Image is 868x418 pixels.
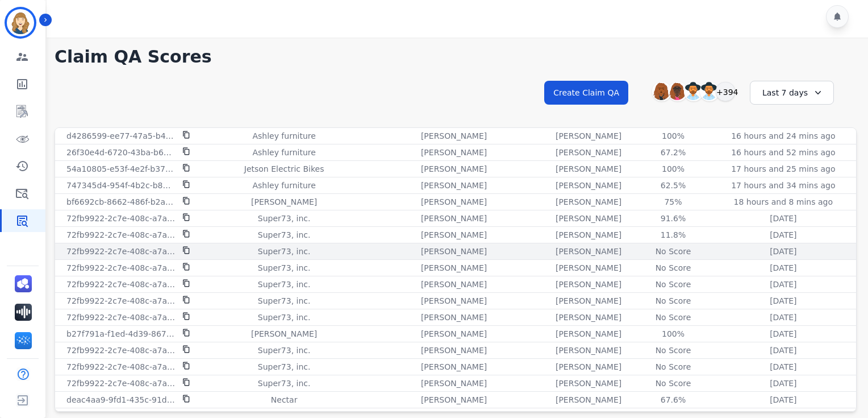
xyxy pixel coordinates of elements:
p: [PERSON_NAME] [556,130,621,142]
p: [PERSON_NAME] [421,279,487,290]
p: [DATE] [770,246,796,257]
p: [DATE] [770,345,796,356]
p: [PERSON_NAME] [421,246,487,257]
p: 72fb9922-2c7e-408c-a7af-65fa3901b6bc [66,213,176,224]
p: Super73, inc. [258,378,311,389]
p: Jetson Electric Bikes [244,163,324,175]
div: No Score [648,246,699,257]
p: Super73, inc. [258,246,311,257]
button: Create Claim QA [544,81,628,105]
p: 72fb9922-2c7e-408c-a7af-65fa3901b6bc [66,246,176,257]
h1: Claim QA Scores [55,47,857,67]
p: [DATE] [770,378,796,389]
p: deac4aa9-9fd1-435c-91d0-cd6d8d760fce [66,394,176,405]
div: 62.5% [648,180,699,191]
p: 72fb9922-2c7e-408c-a7af-65fa3901b6bc [66,279,176,290]
p: 72fb9922-2c7e-408c-a7af-65fa3901b6bc [66,345,176,356]
div: No Score [648,361,699,373]
div: Last 7 days [750,81,834,105]
div: 91.6% [648,213,699,224]
p: [PERSON_NAME] [421,378,487,389]
p: 18 hours and 8 mins ago [734,196,833,208]
p: [DATE] [770,394,796,405]
div: No Score [648,312,699,323]
p: 72fb9922-2c7e-408c-a7af-65fa3901b6bc [66,378,176,389]
p: Super73, inc. [258,295,311,307]
p: [PERSON_NAME] [556,147,621,158]
p: Super73, inc. [258,361,311,373]
p: [PERSON_NAME] [421,328,487,340]
p: Super73, inc. [258,262,311,274]
p: [PERSON_NAME] [556,246,621,257]
p: [PERSON_NAME] [421,394,487,405]
p: [PERSON_NAME] [556,361,621,373]
div: No Score [648,262,699,274]
p: 17 hours and 34 mins ago [731,180,835,191]
p: 16 hours and 24 mins ago [731,130,835,142]
p: 16 hours and 52 mins ago [731,147,835,158]
p: 747345d4-954f-4b2c-b864-97055a52b23f [66,180,176,191]
p: [PERSON_NAME] [421,163,487,175]
p: [PERSON_NAME] [556,394,621,405]
p: bf6692cb-8662-486f-b2a4-0ab6fd7f1eda [66,196,176,208]
p: [DATE] [770,229,796,241]
p: [PERSON_NAME] [251,328,317,340]
p: Nectar [271,394,298,405]
p: [PERSON_NAME] [556,196,621,208]
div: 67.2% [648,147,699,158]
p: Ashley furniture [252,147,315,158]
p: [DATE] [770,213,796,224]
div: 100% [648,130,699,142]
p: [DATE] [770,361,796,373]
p: [PERSON_NAME] [556,180,621,191]
img: Bordered avatar [7,9,34,36]
p: 17 hours and 25 mins ago [731,163,835,175]
p: [PERSON_NAME] [556,328,621,340]
p: Super73, inc. [258,229,311,241]
p: [PERSON_NAME] [556,312,621,323]
div: No Score [648,378,699,389]
div: No Score [648,279,699,290]
p: Super73, inc. [258,312,311,323]
p: [PERSON_NAME] [556,378,621,389]
p: d4286599-ee77-47a5-b489-140688ae9615 [66,130,176,142]
div: 100% [648,328,699,340]
p: [PERSON_NAME] [556,295,621,307]
p: [DATE] [770,279,796,290]
p: [DATE] [770,262,796,274]
p: [DATE] [770,295,796,307]
p: [PERSON_NAME] [556,229,621,241]
p: [PERSON_NAME] [556,213,621,224]
p: [PERSON_NAME] [421,147,487,158]
p: 72fb9922-2c7e-408c-a7af-65fa3901b6bc [66,361,176,373]
p: 72fb9922-2c7e-408c-a7af-65fa3901b6bc [66,262,176,274]
p: [PERSON_NAME] [251,196,317,208]
p: Ashley furniture [252,130,315,142]
p: Super73, inc. [258,279,311,290]
p: Ashley furniture [252,180,315,191]
div: +394 [716,82,735,101]
p: [PERSON_NAME] [421,130,487,142]
div: No Score [648,295,699,307]
p: [PERSON_NAME] [421,295,487,307]
p: 72fb9922-2c7e-408c-a7af-65fa3901b6bc [66,312,176,323]
p: [PERSON_NAME] [421,361,487,373]
div: 100% [648,163,699,175]
p: [PERSON_NAME] [421,196,487,208]
div: No Score [648,345,699,356]
p: [PERSON_NAME] [421,213,487,224]
p: 54a10805-e53f-4e2f-b372-0f8fae910bd1 [66,163,176,175]
p: [DATE] [770,312,796,323]
p: 26f30e4d-6720-43ba-b63b-fc317e74265a [66,147,176,158]
p: [PERSON_NAME] [421,312,487,323]
p: [PERSON_NAME] [556,279,621,290]
p: [PERSON_NAME] [421,345,487,356]
p: 72fb9922-2c7e-408c-a7af-65fa3901b6bc [66,229,176,241]
p: Super73, inc. [258,213,311,224]
div: 67.6% [648,394,699,405]
p: [PERSON_NAME] [556,163,621,175]
p: Super73, inc. [258,345,311,356]
p: [PERSON_NAME] [421,180,487,191]
p: b27f791a-f1ed-4d39-8675-dbf2c5983b47 [66,328,176,340]
div: 75% [648,196,699,208]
